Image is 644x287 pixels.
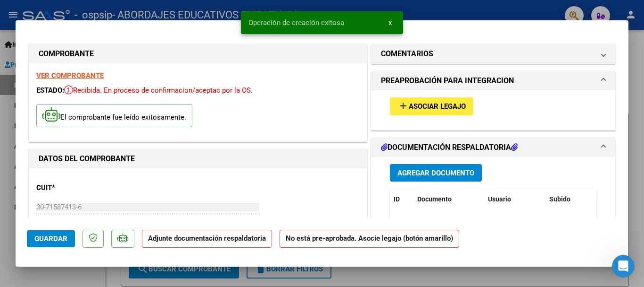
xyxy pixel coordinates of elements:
[148,234,266,243] strong: Adjunte documentación respaldatoria
[64,86,253,95] span: Recibida. En proceso de confirmacion/aceptac por la OS.
[36,86,64,95] span: ESTADO:
[545,189,593,209] datatable-header-cell: Subido
[381,75,514,87] h1: PREAPROBACIÓN PARA INTEGRACION
[36,104,192,127] p: El comprobante fue leído exitosamente.
[397,169,474,177] span: Agregar Documento
[39,154,135,163] strong: DATOS DEL COMPROBANTE
[372,71,615,90] mat-expansion-panel-header: PREAPROBACIÓN PARA INTEGRACION
[39,49,94,58] strong: COMPROBANTE
[280,230,459,248] strong: No está pre-aprobada. Asocie legajo (botón amarillo)
[390,164,482,182] button: Agregar Documento
[372,138,615,157] mat-expansion-panel-header: DOCUMENTACIÓN RESPALDATORIA
[417,195,452,203] span: Documento
[612,255,635,278] iframe: Intercom live chat
[36,183,133,193] p: CUIT
[36,71,104,80] a: VER COMPROBANTE
[390,189,413,209] datatable-header-cell: ID
[484,189,545,209] datatable-header-cell: Usuario
[409,103,466,111] span: Asociar Legajo
[549,195,570,203] span: Subido
[248,18,344,27] span: Operación de creación exitosa
[390,97,473,115] button: Asociar Legajo
[27,230,75,247] button: Guardar
[381,14,399,31] button: x
[372,44,615,63] mat-expansion-panel-header: COMENTARIOS
[381,142,518,153] h1: DOCUMENTACIÓN RESPALDATORIA
[34,235,67,243] span: Guardar
[381,48,433,60] h1: COMENTARIOS
[372,90,615,130] div: PREAPROBACIÓN PARA INTEGRACION
[488,195,511,203] span: Usuario
[397,100,409,112] mat-icon: add
[413,189,484,209] datatable-header-cell: Documento
[593,189,640,209] datatable-header-cell: Acción
[394,195,400,203] span: ID
[388,18,392,27] span: x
